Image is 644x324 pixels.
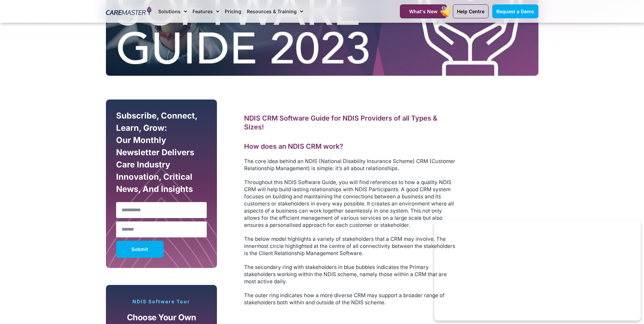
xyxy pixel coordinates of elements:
[409,8,438,14] span: What's New
[400,4,447,18] a: What's New
[244,264,448,285] span: The secondary ring with stakeholders in blue bubbles indicates the Primary stakeholders working w...
[244,236,457,256] span: The below model highlights a variety of stakeholders that a CRM may involve. The innermost circle...
[434,220,641,321] iframe: Popup CTA
[453,4,489,18] a: Help Centre
[492,4,538,18] a: Request a Demo
[244,114,458,131] h2: NDIS CRM Software Guide for NDIS Providers of all Types & Sizes!
[496,8,534,14] span: Request a Demo
[244,158,457,172] span: The core idea behind an NDIS (National Disability Insurance Scheme) CRM (Customer Relationship Ma...
[106,6,152,17] img: CareMaster Logo
[457,8,484,14] span: Help Centre
[116,241,164,258] button: Submit
[244,142,343,150] span: How does an NDIS CRM work?
[244,292,446,306] span: The outer ring indicates how a more diverse CRM may support a broader range of stakeholders both ...
[131,248,148,251] span: Submit
[114,110,209,199] div: Subscribe, Connect, Learn, Grow: Our Monthly Newsletter Delivers Care Industry Innovation, Critic...
[113,299,210,305] p: NDIS Software Tour
[244,179,455,228] span: Throughout this NDIS Software Guide, you will find references to how a quality NDIS CRM will help...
